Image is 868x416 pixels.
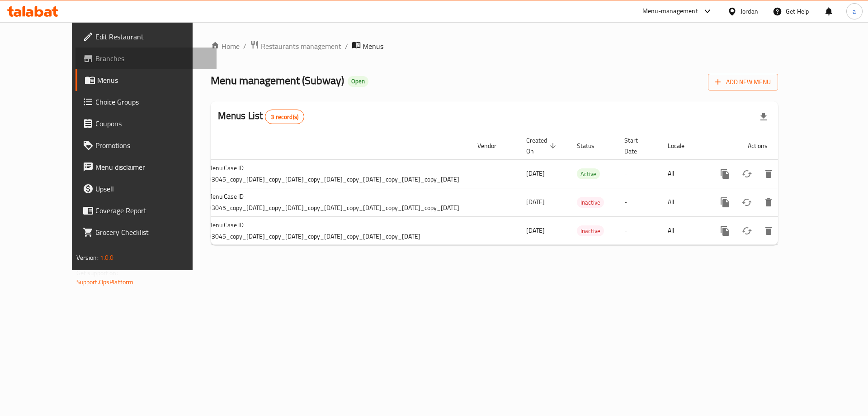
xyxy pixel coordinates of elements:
span: Promotions [95,140,210,151]
span: a [853,6,856,16]
a: Restaurants management [250,40,341,52]
td: - [617,216,660,245]
span: Menus [97,75,210,86]
a: Menus [75,69,217,91]
a: Menu disclaimer [75,156,217,178]
a: Upsell [75,178,217,200]
span: Restaurants management [261,41,341,52]
td: New Menu Case ID 331293045_copy_[DATE]_copy_[DATE]_copy_[DATE]_copy_[DATE]_copy_[DATE]_copy_[DATE] [186,159,470,188]
td: - [617,159,660,188]
span: Menu disclaimer [95,162,210,172]
td: All [660,188,707,216]
span: Vendor [477,140,508,151]
li: / [345,41,348,52]
a: Coupons [75,113,217,134]
span: Get support on: [76,267,118,279]
button: more [714,220,736,242]
button: more [714,191,736,213]
span: Inactive [577,197,604,208]
span: Open [348,77,368,85]
span: [DATE] [526,225,545,236]
div: Inactive [577,197,604,208]
button: Delete menu [758,191,779,213]
nav: breadcrumb [211,40,778,52]
a: Home [211,41,240,52]
span: [DATE] [526,167,545,179]
button: more [714,163,736,185]
span: Add New Menu [715,77,771,88]
a: Grocery Checklist [75,221,217,243]
span: [DATE] [526,196,545,208]
td: All [660,159,707,188]
div: Inactive [577,225,604,236]
td: New Menu Case ID 331293045_copy_[DATE]_copy_[DATE]_copy_[DATE]_copy_[DATE]_copy_[DATE]_copy_[DATE] [186,188,470,216]
a: Promotions [75,134,217,156]
button: Delete menu [758,220,779,242]
div: Jordan [741,6,758,16]
li: / [243,41,246,52]
span: Created On [526,135,559,157]
button: Delete menu [758,163,779,185]
div: Export file [753,106,774,128]
span: Version: [76,252,99,263]
td: New Menu Case ID 331293045_copy_[DATE]_copy_[DATE]_copy_[DATE]_copy_[DATE]_copy_[DATE] [186,216,470,245]
a: Edit Restaurant [75,26,217,48]
div: Total records count [265,110,304,124]
span: Active [577,169,600,179]
span: Locale [668,140,696,151]
span: 1.0.0 [100,252,114,263]
span: Inactive [577,226,604,236]
div: Menu-management [642,6,698,17]
a: Coverage Report [75,200,217,221]
td: - [617,188,660,216]
a: Choice Groups [75,91,217,113]
button: Change Status [736,220,758,242]
span: Start Date [624,135,650,157]
span: 3 record(s) [265,113,304,121]
div: Open [348,76,368,87]
span: Choice Groups [95,96,210,107]
span: Menu management ( Subway ) [211,70,344,91]
button: Change Status [736,163,758,185]
button: Change Status [736,191,758,213]
a: Support.OpsPlatform [76,276,134,288]
span: Coupons [95,118,210,129]
h2: Menus List [218,109,304,124]
div: Active [577,168,600,179]
td: All [660,216,707,245]
span: Edit Restaurant [95,31,210,42]
span: Upsell [95,183,210,194]
th: Actions [707,132,808,160]
table: enhanced table [143,132,808,245]
span: Branches [95,53,210,64]
button: Add New Menu [708,74,778,91]
span: Status [577,140,606,151]
a: Branches [75,48,217,69]
span: Menus [363,41,383,52]
span: Grocery Checklist [95,227,210,238]
span: Coverage Report [95,205,210,216]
